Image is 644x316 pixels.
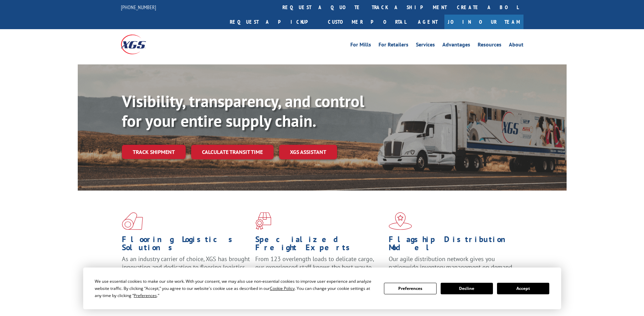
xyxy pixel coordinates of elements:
button: Preferences [384,283,436,294]
span: Preferences [134,293,157,298]
a: Customer Portal [323,15,411,29]
b: Visibility, transparency, and control for your entire supply chain. [122,91,364,131]
span: As an industry carrier of choice, XGS has brought innovation and dedication to flooring logistics... [122,255,250,279]
img: xgs-icon-flagship-distribution-model-red [389,212,412,230]
a: Advantages [442,42,470,50]
a: About [509,42,523,50]
a: Track shipment [122,145,186,159]
a: [PHONE_NUMBER] [121,4,156,11]
img: xgs-icon-total-supply-chain-intelligence-red [122,212,143,230]
a: Resources [478,42,501,50]
span: Our agile distribution network gives you nationwide inventory management on demand. [389,255,514,271]
a: Agent [411,15,444,29]
div: We use essential cookies to make our site work. With your consent, we may also use non-essential ... [95,278,376,299]
a: XGS ASSISTANT [279,145,337,159]
a: Request a pickup [225,15,323,29]
img: xgs-icon-focused-on-flooring-red [255,212,271,230]
h1: Flooring Logistics Solutions [122,235,250,255]
button: Decline [441,283,493,294]
a: For Retailers [379,42,408,50]
button: Accept [497,283,549,294]
span: Cookie Policy [270,285,295,291]
p: From 123 overlength loads to delicate cargo, our experienced staff knows the best way to move you... [255,255,384,285]
a: Services [416,42,435,50]
h1: Flagship Distribution Model [389,235,517,255]
a: Calculate transit time [191,145,274,159]
h1: Specialized Freight Experts [255,235,384,255]
a: For Mills [350,42,371,50]
a: Join Our Team [444,15,523,29]
div: Cookie Consent Prompt [83,268,561,309]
